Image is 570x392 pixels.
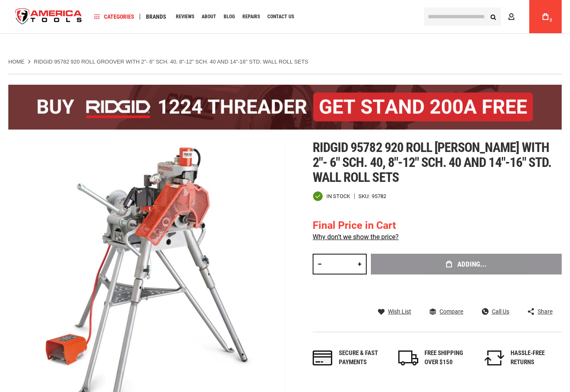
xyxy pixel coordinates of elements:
[242,14,260,19] span: Repairs
[372,194,386,199] div: 95782
[339,349,390,367] div: Secure & fast payments
[239,11,264,22] a: Repairs
[313,218,399,233] div: Final Price in Cart
[550,18,552,22] span: 0
[358,194,372,199] strong: SKU
[198,11,220,22] a: About
[482,308,509,315] a: Call Us
[313,233,399,241] a: Why don't we show the price?
[313,191,350,201] div: Availability
[176,14,194,19] span: Reviews
[378,308,411,315] a: Wish List
[492,309,509,314] span: Call Us
[172,11,198,22] a: Reviews
[224,14,235,19] span: Blog
[398,350,418,365] img: shipping
[424,349,476,367] div: FREE SHIPPING OVER $150
[8,1,89,32] a: store logo
[8,1,89,32] img: America Tools
[94,14,134,20] span: Categories
[8,85,562,130] img: BOGO: Buy the RIDGID® 1224 Threader (26092), get the 92467 200A Stand FREE!
[538,309,553,314] span: Share
[485,9,501,24] button: Search
[220,11,239,22] a: Blog
[91,11,138,22] a: Categories
[388,309,411,314] span: Wish List
[264,11,298,22] a: Contact Us
[146,14,166,20] span: Brands
[429,308,463,315] a: Compare
[313,350,333,365] img: payments
[326,194,350,199] span: In stock
[34,59,308,65] strong: RIDGID 95782 920 ROLL GROOVER WITH 2"- 6" SCH. 40, 8"-12" SCH. 40 AND 14"-16" STD. WALL ROLL SETS
[202,14,216,19] span: About
[484,350,504,365] img: returns
[313,140,551,185] span: Ridgid 95782 920 roll [PERSON_NAME] with 2"- 6" sch. 40, 8"-12" sch. 40 and 14"-16" std. wall rol...
[142,11,170,22] a: Brands
[511,349,562,367] div: HASSLE-FREE RETURNS
[267,14,294,19] span: Contact Us
[439,309,463,314] span: Compare
[8,58,25,66] a: Home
